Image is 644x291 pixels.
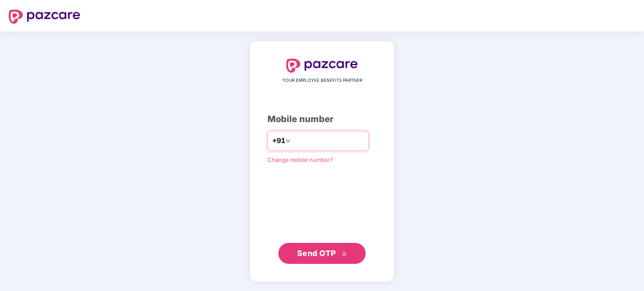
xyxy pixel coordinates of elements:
span: down [285,138,291,144]
img: logo [9,10,80,24]
span: double-right [342,251,347,257]
span: YOUR EMPLOYEE BENEFITS PARTNER [282,77,362,84]
div: Mobile number [267,112,377,126]
span: +91 [272,135,285,146]
span: Send OTP [297,249,336,258]
img: logo [286,59,358,73]
button: Send OTPdouble-right [278,243,366,264]
a: Change mobile number? [267,156,333,163]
